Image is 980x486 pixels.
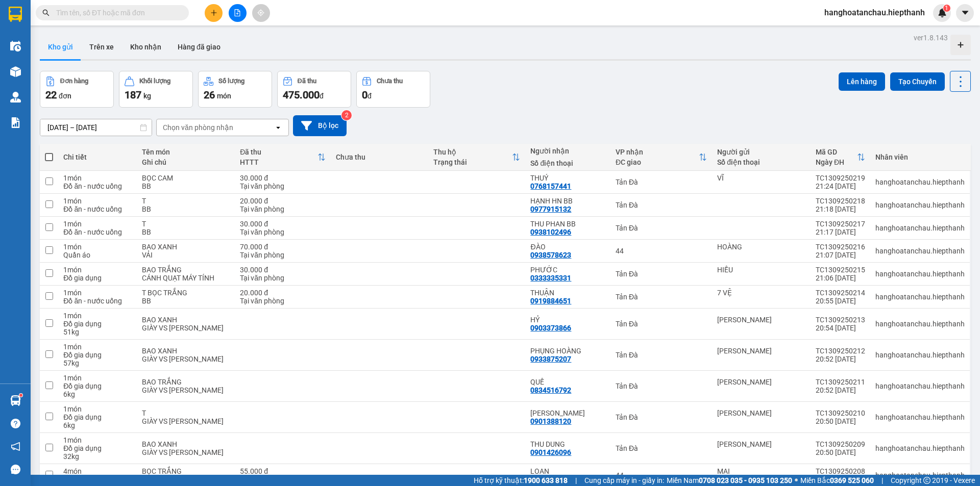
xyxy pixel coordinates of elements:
[717,347,805,355] div: HÙNG ĐÀO
[240,243,326,251] div: 70.000 đ
[816,251,865,259] div: 21:07 [DATE]
[875,178,965,186] div: hanghoatanchau.hiepthanh
[816,386,865,394] div: 20:52 [DATE]
[63,328,131,336] div: 51 kg
[875,270,965,278] div: hanghoatanchau.hiepthanh
[169,35,229,59] button: Hàng đã giao
[142,289,230,297] div: T BỌC TRẮNG
[530,159,605,167] div: Số điện thoại
[530,297,571,305] div: 0919884651
[717,289,805,297] div: 7 VỆ
[717,316,805,324] div: HÙNG ĐÀO
[11,419,20,428] span: question-circle
[816,289,865,297] div: TC1309250214
[45,89,57,101] span: 22
[143,92,151,100] span: kg
[811,144,870,171] th: Toggle SortBy
[667,475,792,486] span: Miền Nam
[63,436,131,444] div: 1 món
[530,448,571,456] div: 0901426096
[142,324,230,332] div: GIÀY VS HÙNG ĐÀO
[610,144,712,171] th: Toggle SortBy
[240,148,317,156] div: Đã thu
[240,158,317,166] div: HTTT
[40,119,152,136] input: Select a date range.
[584,475,664,486] span: Cung cấp máy in - giấy in:
[142,243,230,251] div: BAO XANH
[63,413,131,421] div: Đồ gia dụng
[938,8,947,17] img: icon-new-feature
[367,92,372,100] span: đ
[204,89,215,101] span: 26
[81,35,122,59] button: Trên xe
[530,355,571,363] div: 0933875207
[816,197,865,205] div: TC1309250218
[890,72,945,91] button: Tạo Chuyến
[830,476,874,484] strong: 0369 525 060
[530,197,605,205] div: HẠNH HN BB
[530,251,571,259] div: 0938578623
[616,293,707,301] div: Tản Đà
[63,205,131,213] div: Đồ ăn - nước uống
[875,320,965,328] div: hanghoatanchau.hiepthanh
[11,465,20,474] span: message
[10,92,21,103] img: warehouse-icon
[122,35,169,59] button: Kho nhận
[63,374,131,382] div: 1 món
[63,251,131,259] div: Quần áo
[616,247,707,255] div: 44
[229,4,247,22] button: file-add
[142,148,230,156] div: Tên món
[530,266,605,274] div: PHƯỚC
[956,4,974,22] button: caret-down
[875,293,965,301] div: hanghoatanchau.hiepthanh
[240,467,326,475] div: 55.000 đ
[19,394,22,397] sup: 1
[530,378,605,386] div: QUẾ
[142,448,230,456] div: GIÀY VS HÙNG ĐÀO
[816,316,865,324] div: TC1309250213
[142,220,230,228] div: T
[816,297,865,305] div: 20:55 [DATE]
[875,413,965,421] div: hanghoatanchau.hiepthanh
[433,148,512,156] div: Thu hộ
[142,297,230,305] div: BB
[717,266,805,274] div: HIẾU
[142,440,230,448] div: BAO XANH
[163,122,233,133] div: Chọn văn phòng nhận
[63,197,131,205] div: 1 món
[63,182,131,190] div: Đồ ăn - nước uống
[10,395,21,406] img: warehouse-icon
[530,147,605,155] div: Người nhận
[63,405,131,413] div: 1 món
[816,467,865,475] div: TC1309250208
[142,266,230,274] div: BAO TRẮNG
[356,71,430,108] button: Chưa thu0đ
[530,347,605,355] div: PHỤNG HOÀNG
[717,148,805,156] div: Người gửi
[530,467,605,475] div: LOAN
[218,78,244,85] div: Số lượng
[816,182,865,190] div: 21:24 [DATE]
[530,324,571,332] div: 0903373866
[63,228,131,236] div: Đồ ăn - nước uống
[63,421,131,429] div: 6 kg
[530,243,605,251] div: ĐÀO
[10,117,21,128] img: solution-icon
[63,444,131,452] div: Đồ gia dụng
[816,205,865,213] div: 21:18 [DATE]
[530,409,605,417] div: NGUYỄN DUNG
[816,6,933,19] span: hanghoatanchau.hiepthanh
[816,266,865,274] div: TC1309250215
[198,71,272,108] button: Số lượng26món
[63,390,131,398] div: 6 kg
[616,444,707,452] div: Tản Đà
[142,228,230,236] div: BB
[320,92,324,100] span: đ
[816,324,865,332] div: 20:54 [DATE]
[530,174,605,182] div: THUÝ
[575,475,577,486] span: |
[881,475,883,486] span: |
[816,148,857,156] div: Mã GD
[816,220,865,228] div: TC1309250217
